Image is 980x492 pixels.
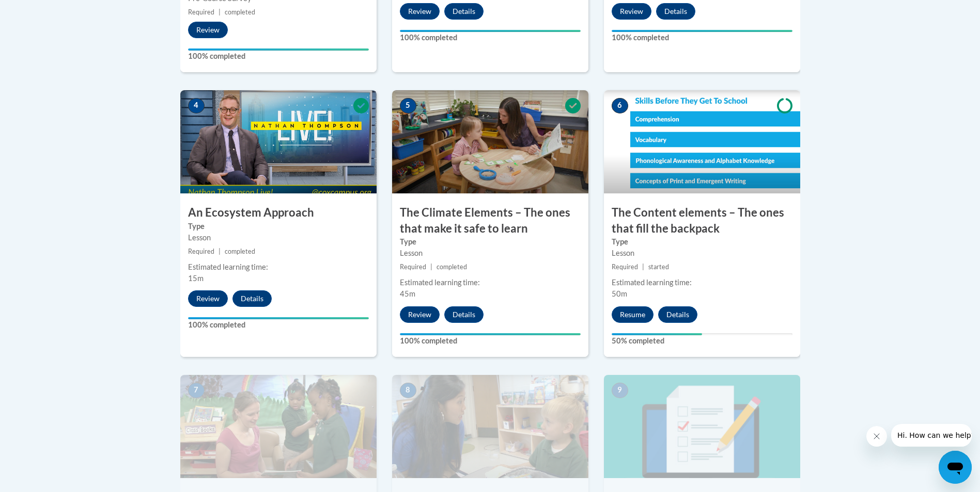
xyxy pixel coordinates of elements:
[400,98,416,113] span: 5
[612,32,792,43] label: 100% completed
[400,306,440,323] button: Review
[188,98,205,113] span: 4
[658,306,697,323] button: Details
[188,319,369,331] label: 100% completed
[392,375,588,478] img: Course Image
[604,205,800,237] h3: The Content elements – The ones that fill the backpack
[188,261,369,273] div: Estimated learning time:
[891,424,972,447] iframe: Message from company
[612,3,651,20] button: Review
[232,290,272,307] button: Details
[400,289,415,298] span: 45m
[188,232,369,243] div: Lesson
[225,8,255,16] span: completed
[188,8,214,16] span: Required
[612,236,792,248] label: Type
[437,263,467,271] span: completed
[188,48,369,51] div: Your progress
[188,248,214,255] span: Required
[648,263,669,271] span: started
[219,248,221,255] span: |
[612,306,654,323] button: Resume
[392,205,588,237] h3: The Climate Elements – The ones that make it safe to learn
[400,248,581,259] div: Lesson
[219,8,221,16] span: |
[612,30,792,32] div: Your progress
[612,335,792,347] label: 50% completed
[604,90,800,193] img: Course Image
[400,263,426,271] span: Required
[656,3,695,20] button: Details
[400,335,581,347] label: 100% completed
[180,205,377,221] h3: An Ecosystem Approach
[392,90,588,193] img: Course Image
[188,51,369,62] label: 100% completed
[939,451,972,484] iframe: Button to launch messaging window
[612,289,627,298] span: 50m
[180,375,377,478] img: Course Image
[612,98,628,113] span: 6
[612,263,638,271] span: Required
[400,236,581,248] label: Type
[400,277,581,288] div: Estimated learning time:
[225,248,255,255] span: completed
[642,263,644,271] span: |
[188,274,204,283] span: 15m
[430,263,432,271] span: |
[612,277,792,288] div: Estimated learning time:
[444,306,484,323] button: Details
[188,317,369,319] div: Your progress
[400,30,581,32] div: Your progress
[180,90,377,193] img: Course Image
[400,383,416,398] span: 8
[188,383,205,398] span: 7
[612,383,628,398] span: 9
[444,3,484,20] button: Details
[400,32,581,43] label: 100% completed
[866,426,887,447] iframe: Close message
[188,221,369,232] label: Type
[400,333,581,335] div: Your progress
[188,290,228,307] button: Review
[604,375,800,478] img: Course Image
[400,3,440,20] button: Review
[188,22,228,38] button: Review
[612,333,702,335] div: Your progress
[6,7,84,15] span: Hi. How can we help?
[612,248,792,259] div: Lesson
